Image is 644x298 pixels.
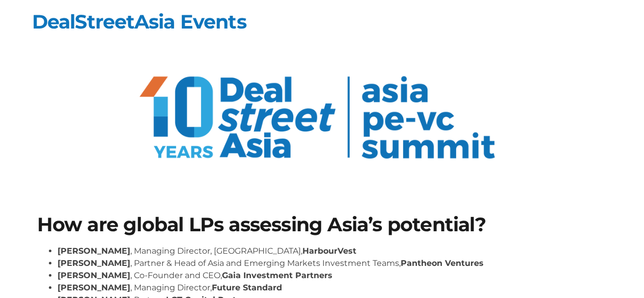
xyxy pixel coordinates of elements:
li: , Managing Director, [58,282,607,294]
li: , Co-Founder and CEO, [58,269,607,282]
strong: Pantheon Ventures [401,258,484,268]
strong: [PERSON_NAME] [58,283,130,292]
a: DealStreetAsia Events [32,10,246,34]
strong: [PERSON_NAME] [58,258,130,268]
h1: How are global LPs assessing Asia’s potential? [37,215,607,234]
strong: [PERSON_NAME] [58,270,130,280]
li: , Managing Director, [GEOGRAPHIC_DATA], [58,245,607,257]
strong: Gaia Investment Partners [222,270,332,280]
strong: Future Standard [212,283,282,292]
strong: [PERSON_NAME] [58,246,130,256]
strong: HarbourVest [302,246,356,256]
li: , Partner & Head of Asia and Emerging Markets Investment Teams, [58,257,607,269]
